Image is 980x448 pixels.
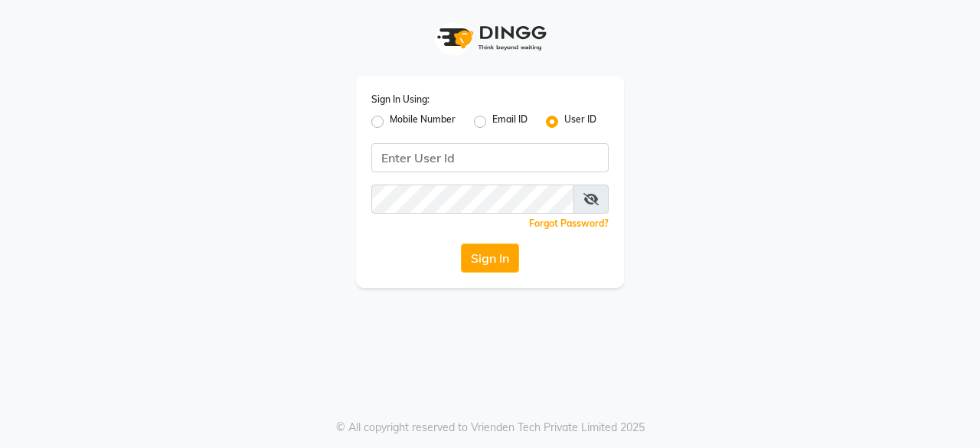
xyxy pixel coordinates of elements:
[371,185,574,214] input: Username
[390,113,456,131] label: Mobile Number
[371,143,609,172] input: Username
[461,244,519,273] button: Sign In
[371,93,430,106] label: Sign In Using:
[564,113,596,131] label: User ID
[529,217,609,229] a: Forgot Password?
[429,15,551,60] img: logo1.svg
[492,113,528,131] label: Email ID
